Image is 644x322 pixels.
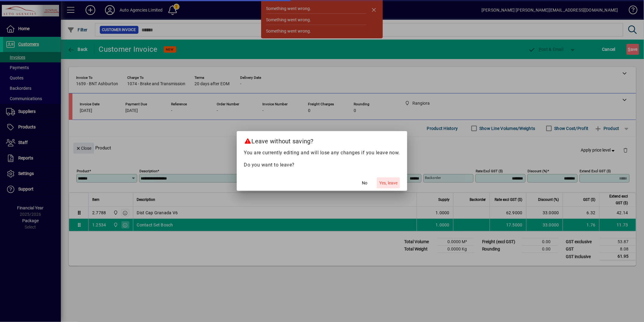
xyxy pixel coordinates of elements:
button: No [355,177,374,188]
span: No [362,180,367,186]
p: Do you want to leave? [244,161,400,169]
button: Yes, leave [377,177,400,188]
p: You are currently editing and will lose any changes if you leave now. [244,149,400,156]
span: Yes, leave [379,180,397,186]
h2: Leave without saving? [237,131,408,149]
